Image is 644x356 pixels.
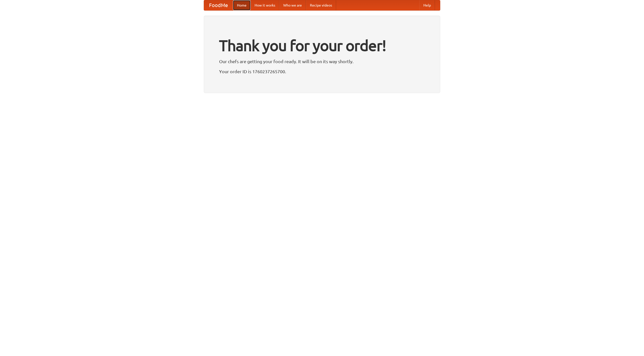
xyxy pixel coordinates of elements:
[251,0,279,10] a: How it works
[279,0,306,10] a: Who we are
[204,0,233,10] a: FoodMe
[219,58,425,65] p: Our chefs are getting your food ready. It will be on its way shortly.
[233,0,251,10] a: Home
[306,0,336,10] a: Recipe videos
[219,68,425,75] p: Your order ID is 1760237265700.
[419,0,435,10] a: Help
[219,33,425,58] h1: Thank you for your order!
